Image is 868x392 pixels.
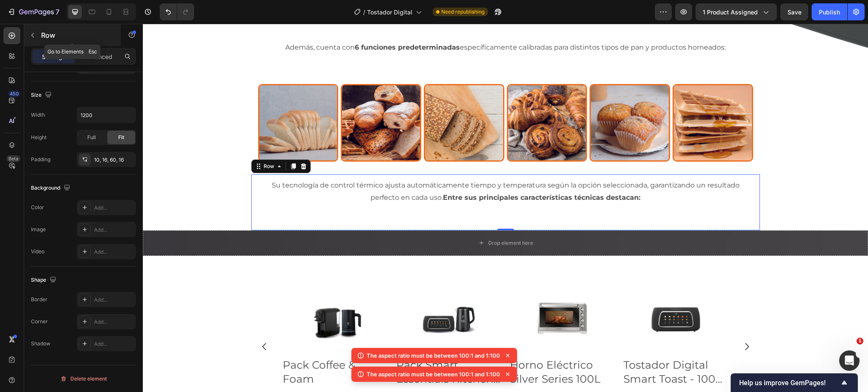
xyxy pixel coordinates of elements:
p: 7 [56,7,59,17]
strong: Entre sus principales características técnicas destacan: [300,170,498,178]
a: Pack Coffee & Foam [160,263,224,327]
iframe: Intercom live chat [839,350,860,371]
div: Undo/Redo [160,3,194,20]
p: The aspect ratio must be between 100:1 and 1:100 [367,351,500,360]
div: Shape [31,274,58,286]
div: Delete element [60,374,107,384]
p: Su tecnología de control térmico ajusta automáticamente tiempo y temperatura según la opción sele... [116,156,609,180]
p: The aspect ratio must be between 100:1 and 1:100 [367,370,500,378]
span: 1 product assigned [703,8,758,17]
span: Save [787,8,801,16]
div: 450 [8,90,20,97]
button: Publish [812,3,847,20]
img: gempages_574554865397662832-29a6354f-6ccc-4c7c-8bf5-773e5f5b4065.jpg [447,60,527,138]
a: Pack Smart Essentials Kitchen-It [274,263,338,327]
p: Row [41,30,113,40]
p: Settings [42,52,66,61]
div: Publish [819,8,840,17]
img: gempages_574554865397662832-3beffff0-808d-4b98-8d09-a3fce4bd28e6.jpg [530,60,610,138]
div: Add... [94,248,134,256]
div: Add... [94,318,134,326]
h2: Horno Eléctrico Silver Series 100L [366,333,473,363]
img: gempages_574554865397662832-eb82c718-9d34-44e0-b1d7-00bfbd8d5cc9.jpg [281,60,362,138]
a: Horno Eléctrico Silver Series 100L [387,263,451,327]
button: Carousel Next Arrow [592,311,616,335]
span: Tostador Digital [367,8,412,17]
button: Show survey - Help us improve GemPages! [739,378,849,388]
div: Row [119,139,133,146]
button: Save [780,3,808,20]
img: gempages_574554865397662832-0e2b3498-5423-40f0-bf67-5746f52e9946.jpg [364,60,445,138]
div: Beta [6,155,20,162]
h2: Pack Coffee & Foam [139,333,246,363]
span: Full [87,134,96,141]
div: Drop element here [345,216,390,223]
h2: Tostador Digital Smart Toast - 100% Automático [480,333,587,363]
div: Video [31,248,45,255]
img: gempages_574554865397662832-bafcbc76-9859-4178-9e57-140a83b33575.jpg [198,60,278,138]
div: 10, 16, 60, 16 [94,156,134,164]
p: Advanced [83,52,112,61]
a: Tostador Digital Smart Toast - 100% Automático [501,263,565,327]
button: 7 [3,3,63,20]
input: Auto [77,107,136,123]
div: Add... [94,226,134,234]
div: Color [31,204,44,211]
div: Padding [31,156,50,163]
span: / [363,8,365,17]
span: Fit [118,134,124,141]
div: Add... [94,340,134,348]
iframe: Design area [143,24,868,392]
div: Width [31,111,45,119]
button: 1 product assigned [696,3,777,20]
div: Height [31,134,47,141]
div: Size [31,90,53,101]
div: Image [31,226,46,233]
div: Corner [31,318,48,325]
span: Help us improve GemPages! [739,379,839,387]
div: Shadow [31,340,50,347]
div: Background [31,182,72,194]
div: Add... [94,296,134,304]
span: Need republishing [441,8,484,16]
span: 1 [857,338,863,344]
button: Delete element [31,372,136,386]
div: Add... [94,204,134,212]
button: Carousel Back Arrow [110,311,134,335]
div: Border [31,296,47,303]
h2: Pack Smart Essentials Kitchen-It [253,333,359,363]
